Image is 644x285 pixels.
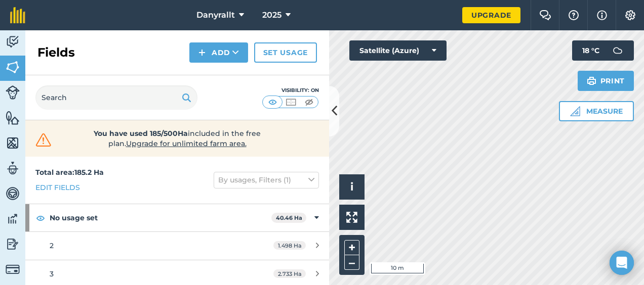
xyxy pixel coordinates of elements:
[539,10,551,20] img: Two speech bubbles overlapping with the left bubble in the forefront
[35,85,197,110] input: Search
[570,106,580,116] img: Ruler icon
[6,236,20,252] img: svg+xml;base64,PD94bWwgdmVyc2lvbj0iMS4wIiBlbmNvZGluZz0idXRmLTgiPz4KPCEtLSBHZW5lcmF0b3I6IEFkb2JlIE...
[196,9,235,21] span: Danyrallt
[198,46,206,59] img: svg+xml;base64,PHN2ZyB4bWxucz0iaHR0cDovL3d3dy53My5vcmcvMjAwMC9zdmciIHdpZHRoPSIxNCIgaGVpZ2h0PSIyNC...
[344,240,359,255] button: +
[339,174,365,200] button: i
[10,7,25,23] img: fieldmargin Logo
[182,91,191,104] img: svg+xml;base64,PHN2ZyB4bWxucz0iaHR0cDovL3d3dy53My5vcmcvMjAwMC9zdmciIHdpZHRoPSIxOSIgaGVpZ2h0PSIyNC...
[276,214,302,221] strong: 40.46 Ha
[273,241,306,250] span: 1.498 Ha
[349,40,447,61] button: Satellite (Azure)
[624,10,636,20] img: A cog icon
[610,251,634,275] div: Open Intercom Messenger
[126,139,247,148] span: Upgrade for unlimited farm area.
[6,211,20,226] img: svg+xml;base64,PD94bWwgdmVyc2lvbj0iMS4wIiBlbmNvZGluZz0idXRmLTgiPz4KPCEtLSBHZW5lcmF0b3I6IEFkb2JlIE...
[35,168,104,177] strong: Total area : 185.2 Ha
[36,212,45,224] img: svg+xml;base64,PHN2ZyB4bWxucz0iaHR0cDovL3d3dy53My5vcmcvMjAwMC9zdmciIHdpZHRoPSIxOCIgaGVpZ2h0PSIyNC...
[69,128,285,149] span: included in the free plan .
[285,97,297,107] img: svg+xml;base64,PHN2ZyB4bWxucz0iaHR0cDovL3d3dy53My5vcmcvMjAwMC9zdmciIHdpZHRoPSI1MCIgaGVpZ2h0PSI0MC...
[587,75,596,87] img: svg+xml;base64,PHN2ZyB4bWxucz0iaHR0cDovL3d3dy53My5vcmcvMjAwMC9zdmciIHdpZHRoPSIxOSIgaGVpZ2h0PSIyNC...
[350,180,353,193] span: i
[568,10,580,20] img: A question mark icon
[6,110,20,125] img: svg+xml;base64,PHN2ZyB4bWxucz0iaHR0cDovL3d3dy53My5vcmcvMjAwMC9zdmciIHdpZHRoPSI1NiIgaGVpZ2h0PSI2MC...
[50,204,271,231] strong: No usage set
[6,161,20,176] img: svg+xml;base64,PD94bWwgdmVyc2lvbj0iMS4wIiBlbmNvZGluZz0idXRmLTgiPz4KPCEtLSBHZW5lcmF0b3I6IEFkb2JlIE...
[33,132,54,148] img: svg+xml;base64,PHN2ZyB4bWxucz0iaHR0cDovL3d3dy53My5vcmcvMjAwMC9zdmciIHdpZHRoPSIzMiIgaGVpZ2h0PSIzMC...
[33,128,321,149] a: You have used 185/500Haincluded in the free plan.Upgrade for unlimited farm area.
[6,85,20,100] img: svg+xml;base64,PD94bWwgdmVyc2lvbj0iMS4wIiBlbmNvZGluZz0idXRmLTgiPz4KPCEtLSBHZW5lcmF0b3I6IEFkb2JlIE...
[262,86,319,94] div: Visibility: On
[50,269,54,278] span: 3
[254,42,317,63] a: Set usage
[214,172,319,188] button: By usages, Filters (1)
[344,255,359,270] button: –
[273,269,306,278] span: 2.733 Ha
[462,7,520,23] a: Upgrade
[37,44,75,61] h2: Fields
[189,42,248,63] button: Add
[6,60,20,75] img: svg+xml;base64,PHN2ZyB4bWxucz0iaHR0cDovL3d3dy53My5vcmcvMjAwMC9zdmciIHdpZHRoPSI1NiIgaGVpZ2h0PSI2MC...
[559,101,634,121] button: Measure
[266,97,279,107] img: svg+xml;base64,PHN2ZyB4bWxucz0iaHR0cDovL3d3dy53My5vcmcvMjAwMC9zdmciIHdpZHRoPSI1MCIgaGVpZ2h0PSI0MC...
[346,212,357,223] img: Four arrows, one pointing top left, one top right, one bottom right and the last bottom left
[94,129,188,138] strong: You have used 185/500Ha
[6,135,20,151] img: svg+xml;base64,PHN2ZyB4bWxucz0iaHR0cDovL3d3dy53My5vcmcvMjAwMC9zdmciIHdpZHRoPSI1NiIgaGVpZ2h0PSI2MC...
[35,182,80,193] a: Edit fields
[6,186,20,201] img: svg+xml;base64,PD94bWwgdmVyc2lvbj0iMS4wIiBlbmNvZGluZz0idXRmLTgiPz4KPCEtLSBHZW5lcmF0b3I6IEFkb2JlIE...
[25,204,329,231] div: No usage set40.46 Ha
[303,97,315,107] img: svg+xml;base64,PHN2ZyB4bWxucz0iaHR0cDovL3d3dy53My5vcmcvMjAwMC9zdmciIHdpZHRoPSI1MCIgaGVpZ2h0PSI0MC...
[578,71,634,91] button: Print
[6,34,20,50] img: svg+xml;base64,PD94bWwgdmVyc2lvbj0iMS4wIiBlbmNvZGluZz0idXRmLTgiPz4KPCEtLSBHZW5lcmF0b3I6IEFkb2JlIE...
[597,9,607,21] img: svg+xml;base64,PHN2ZyB4bWxucz0iaHR0cDovL3d3dy53My5vcmcvMjAwMC9zdmciIHdpZHRoPSIxNyIgaGVpZ2h0PSIxNy...
[572,40,634,61] button: 18 °C
[608,40,628,61] img: svg+xml;base64,PD94bWwgdmVyc2lvbj0iMS4wIiBlbmNvZGluZz0idXRmLTgiPz4KPCEtLSBHZW5lcmF0b3I6IEFkb2JlIE...
[6,262,20,276] img: svg+xml;base64,PD94bWwgdmVyc2lvbj0iMS4wIiBlbmNvZGluZz0idXRmLTgiPz4KPCEtLSBHZW5lcmF0b3I6IEFkb2JlIE...
[262,9,281,21] span: 2025
[25,232,329,259] a: 21.498 Ha
[50,241,54,250] span: 2
[582,40,599,61] span: 18 ° C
